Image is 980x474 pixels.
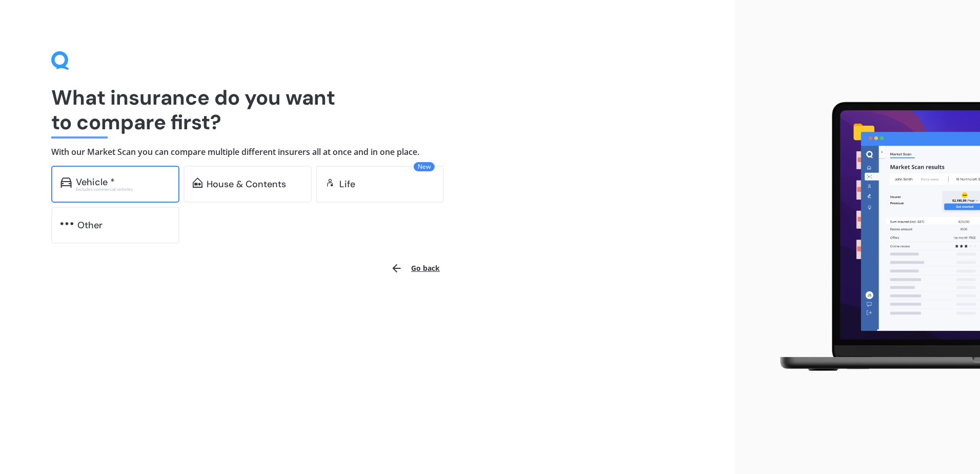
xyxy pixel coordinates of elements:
[384,256,446,281] button: Go back
[193,177,202,188] img: home-and-contents.b802091223b8502ef2dd.svg
[325,177,335,188] img: life.f720d6a2d7cdcd3ad642.svg
[414,162,435,171] span: New
[60,219,73,229] img: other.81dba5aafe580aa69f38.svg
[60,177,72,188] img: car.f15378c7a67c060ca3f3.svg
[339,179,355,189] div: Life
[77,220,103,230] div: Other
[76,177,115,187] div: Vehicle *
[51,147,684,157] h4: With our Market Scan you can compare multiple different insurers all at once and in one place.
[76,187,170,191] div: Excludes commercial vehicles
[765,96,980,378] img: laptop.webp
[51,85,684,134] h1: What insurance do you want to compare first?
[207,179,286,189] div: House & Contents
